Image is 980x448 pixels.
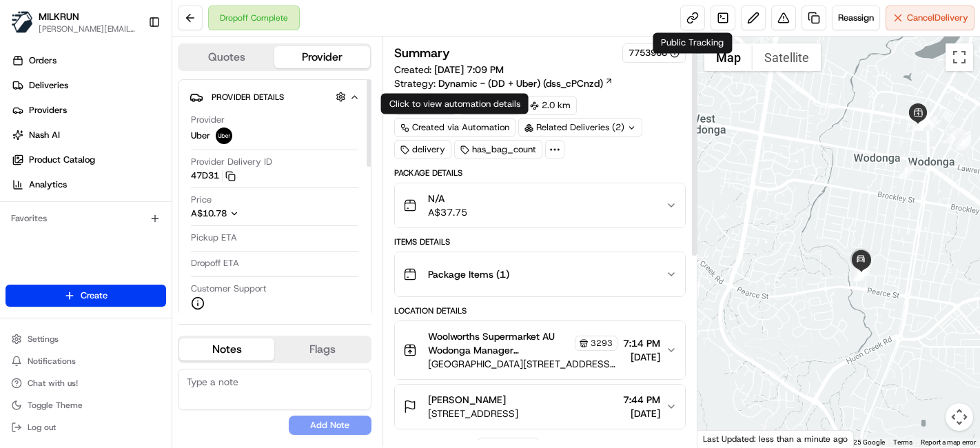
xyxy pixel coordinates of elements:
[853,266,868,281] div: 10
[6,6,143,39] button: MILKRUNMILKRUN[PERSON_NAME][EMAIL_ADDRESS][DOMAIN_NAME]
[11,11,33,33] img: MILKRUN
[28,400,83,411] span: Toggle Theme
[28,334,59,345] span: Settings
[6,174,172,196] a: Analytics
[428,329,572,357] span: Woolworths Supermarket AU Wodonga Manager -36.12066933
[6,74,172,96] a: Deliveries
[6,149,172,171] a: Product Catalog
[946,43,973,71] button: Toggle fullscreen view
[6,329,166,349] button: Settings
[394,118,515,137] a: Created via Automation
[395,183,685,227] button: N/AA$37.75
[29,154,95,166] span: Product Catalog
[6,418,166,437] button: Log out
[28,422,56,433] span: Log out
[701,429,746,447] a: Open this area in Google Maps (opens a new window)
[428,205,467,219] span: A$37.75
[191,114,225,126] span: Provider
[394,167,686,179] div: Package Details
[395,385,685,429] button: [PERSON_NAME][STREET_ADDRESS]7:44 PM[DATE]
[191,194,212,206] span: Price
[395,321,685,379] button: Woolworths Supermarket AU Wodonga Manager -36.120669333293[GEOGRAPHIC_DATA][STREET_ADDRESS][PERSO...
[212,92,284,103] span: Provider Details
[922,116,937,131] div: 4
[6,207,166,230] div: Favorites
[6,396,166,415] button: Toggle Theme
[190,85,360,108] button: Provider Details
[191,130,210,142] span: Uber
[753,43,821,71] button: Show satellite imagery
[81,289,108,302] span: Create
[6,99,172,121] a: Providers
[591,338,613,349] span: 3293
[944,128,959,143] div: 1
[653,32,732,53] div: Public Tracking
[394,77,613,90] div: Strategy:
[179,338,274,360] button: Notes
[838,12,874,24] span: Reassign
[394,140,451,159] div: delivery
[381,94,529,114] div: Click to view automation details
[216,128,232,144] img: uber-new-logo.jpeg
[191,207,312,220] button: A$10.78
[28,378,78,389] span: Chat with us!
[6,285,166,307] button: Create
[39,23,137,34] button: [PERSON_NAME][EMAIL_ADDRESS][DOMAIN_NAME]
[623,407,660,420] span: [DATE]
[29,79,68,92] span: Deliveries
[623,393,660,407] span: 7:44 PM
[29,179,67,191] span: Analytics
[921,438,976,446] a: Report a map error
[191,156,272,168] span: Provider Delivery ID
[428,267,509,281] span: Package Items ( 1 )
[907,12,968,24] span: Cancel Delivery
[179,46,274,68] button: Quotes
[191,170,236,182] button: 47D31
[697,430,854,447] div: Last Updated: less than a minute ago
[886,6,974,30] button: CancelDelivery
[191,232,237,244] span: Pickup ETA
[428,393,506,407] span: [PERSON_NAME]
[899,163,914,178] div: 8
[394,305,686,316] div: Location Details
[955,131,970,146] div: 2
[39,10,79,23] button: MILKRUN
[956,135,971,150] div: 3
[29,104,67,116] span: Providers
[438,77,613,90] a: Dynamic - (DD + Uber) (dss_cPCnzd)
[623,350,660,364] span: [DATE]
[704,43,753,71] button: Show street map
[6,124,172,146] a: Nash AI
[28,356,76,367] span: Notifications
[395,252,685,296] button: Package Items (1)
[6,374,166,393] button: Chat with us!
[6,352,166,371] button: Notifications
[191,283,267,295] span: Customer Support
[394,47,450,59] h3: Summary
[6,50,172,72] a: Orders
[915,114,930,130] div: 7
[191,257,239,269] span: Dropoff ETA
[428,357,617,371] span: [GEOGRAPHIC_DATA][STREET_ADDRESS][PERSON_NAME][GEOGRAPHIC_DATA]
[438,77,603,90] span: Dynamic - (DD + Uber) (dss_cPCnzd)
[832,6,880,30] button: Reassign
[191,207,227,219] span: A$10.78
[394,236,686,247] div: Items Details
[394,63,504,77] span: Created:
[855,266,870,281] div: 9
[946,403,973,431] button: Map camera controls
[623,336,660,350] span: 7:14 PM
[701,429,746,447] img: Google
[274,338,369,360] button: Flags
[629,47,680,59] button: 7753968
[29,54,57,67] span: Orders
[524,96,577,115] div: 2.0 km
[428,407,518,420] span: [STREET_ADDRESS]
[274,46,369,68] button: Provider
[893,438,912,446] a: Terms
[518,118,642,137] div: Related Deliveries (2)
